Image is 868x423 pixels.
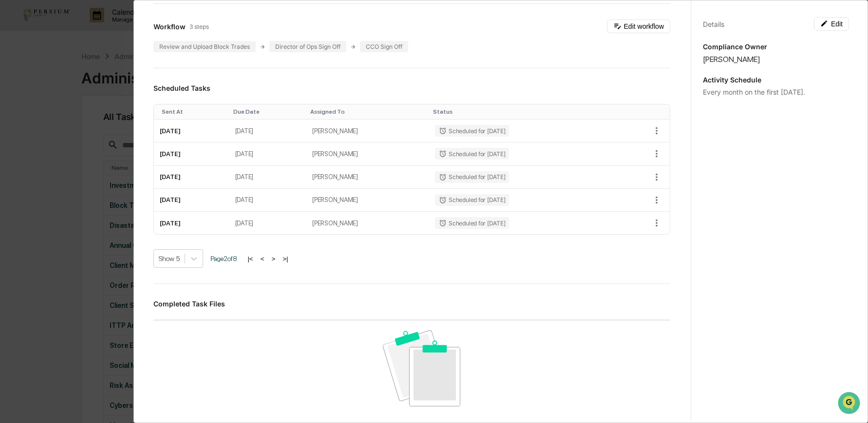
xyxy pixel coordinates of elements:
div: Toggle SortBy [433,108,609,115]
a: 🔎Data Lookup [6,137,65,155]
span: Attestations [80,122,121,132]
span: Data Lookup [19,141,61,151]
a: Powered byPylon [69,164,118,172]
td: [PERSON_NAME] [306,142,429,165]
span: Workflow [153,22,186,31]
td: [DATE] [229,189,307,212]
img: No data [383,330,460,406]
div: Director of Ops Sign Off [269,41,346,52]
div: Details [703,20,724,28]
button: < [258,255,267,263]
span: Preclearance [19,122,63,132]
div: Every month on the first [DATE]. [703,88,849,96]
div: Start new chat [33,74,160,84]
td: [PERSON_NAME] [306,120,429,142]
p: How can we help? [10,20,177,36]
div: Toggle SortBy [233,108,303,115]
td: [DATE] [154,166,229,189]
div: [PERSON_NAME] [703,55,849,64]
button: |< [245,255,256,263]
p: Compliance Owner [703,42,849,51]
div: Scheduled for [DATE] [435,125,509,137]
a: 🖐️Preclearance [6,119,67,136]
iframe: Open customer support [837,391,863,417]
td: [DATE] [154,189,229,212]
button: Edit [814,17,849,31]
div: Toggle SortBy [310,108,425,115]
div: We're available if you need us! [33,84,123,92]
button: > [268,255,278,263]
td: [DATE] [229,212,307,234]
td: [DATE] [154,212,229,234]
div: Scheduled for [DATE] [435,171,509,183]
button: >| [280,255,291,263]
div: Scheduled for [DATE] [435,217,509,229]
a: 🗄️Attestations [67,119,125,136]
td: [DATE] [154,120,229,142]
div: 🖐️ [10,123,18,131]
td: [DATE] [229,142,307,165]
img: 1746055101610-c473b297-6a78-478c-a979-82029cc54cd1 [10,74,27,92]
p: Activity Schedule [703,76,849,84]
div: Review and Upload Block Trades [153,41,256,52]
button: Edit workflow [607,20,670,33]
span: 3 steps [189,23,209,30]
td: [DATE] [154,142,229,165]
h3: Scheduled Tasks [153,84,670,92]
span: Page 2 of 8 [210,255,237,262]
div: Scheduled for [DATE] [435,194,509,206]
span: Pylon [97,165,118,172]
td: [DATE] [229,166,307,189]
h3: Completed Task Files [153,300,670,308]
td: [DATE] [229,120,307,142]
td: [PERSON_NAME] [306,212,429,234]
td: [PERSON_NAME] [306,166,429,189]
button: Start new chat [166,77,177,89]
td: [PERSON_NAME] [306,189,429,212]
div: Scheduled for [DATE] [435,148,509,160]
div: Toggle SortBy [162,108,225,115]
div: CCO Sign Off [360,41,408,52]
div: 🔎 [10,142,18,150]
div: 🗄️ [71,123,78,131]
